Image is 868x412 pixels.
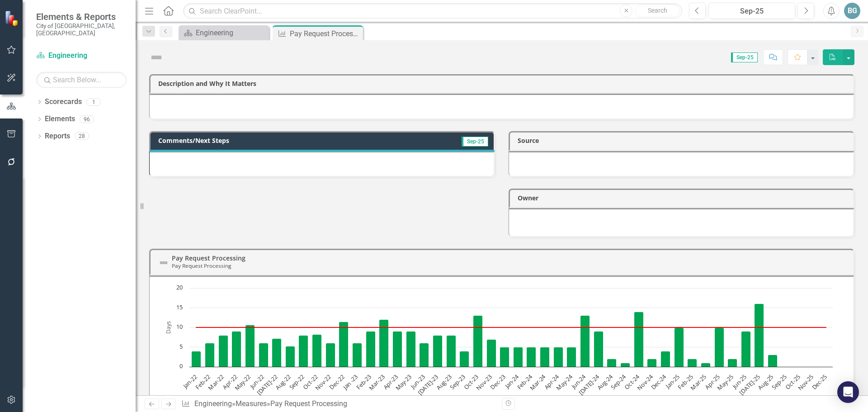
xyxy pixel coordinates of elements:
input: Search ClearPoint... [183,3,682,19]
text: 5 [179,342,183,350]
div: » » [181,399,495,409]
text: Aug-25 [756,373,775,392]
path: Jun-22, 6. Average Days. [259,343,269,367]
text: Jan-22 [181,373,199,391]
path: May-22, 10.583. Average Days. [245,325,255,367]
path: Mar-22, 8. Average Days. [219,335,228,367]
text: Oct-24 [623,372,641,391]
path: Mar-23, 12. Average Days. [379,319,389,367]
small: City of [GEOGRAPHIC_DATA], [GEOGRAPHIC_DATA] [36,22,127,37]
text: Dec-23 [488,373,507,391]
text: [DATE]-24 [577,372,601,397]
text: Mar-24 [528,372,547,392]
text: Nov-23 [474,373,493,392]
a: Engineering [36,51,127,61]
path: Aug-25, 3. Average Days. [768,355,778,367]
path: Feb-23, 9. Average Days. [366,331,376,367]
text: [DATE]-22 [255,373,279,397]
button: Search [635,5,680,17]
g: Target, series 1 of 2. Line with 48 data points. [194,326,828,329]
path: Jul-24, 9. Average Days. [594,331,604,367]
text: Days [164,321,172,334]
div: Open Intercom Messenger [837,381,859,403]
text: Feb-22 [193,373,212,391]
path: Apr-24, 5. Average Days. [554,347,563,367]
text: May-24 [554,372,574,392]
path: Oct-22, 8.2. Average Days. [312,334,322,367]
text: Apr-22 [221,373,239,391]
text: Sep-23 [448,373,467,391]
text: 15 [176,303,183,311]
text: Feb-24 [515,372,534,391]
a: Engineering [194,399,232,408]
span: Search [648,7,667,14]
path: Sep-22, 8. Average Days. [299,335,308,367]
path: Dec-23, 5. Average Days. [500,347,509,367]
text: 0 [179,362,183,370]
path: Aug-24, 2. Average Days. [607,359,617,367]
path: Sep-23, 4. Average Days. [460,351,469,367]
text: May-23 [394,373,413,392]
div: Pay Request Processing [290,28,361,39]
input: Search Below... [36,72,127,88]
path: Sep-24, 1. Average Days. [621,363,630,367]
text: Jun-25 [730,373,748,391]
text: Aug-24 [595,372,614,391]
text: [DATE]-25 [738,373,762,397]
span: Elements & Reports [36,11,127,22]
a: Reports [45,131,70,142]
text: Jun-23 [408,373,426,391]
text: Dec-22 [328,373,346,391]
text: Dec-24 [649,372,668,391]
path: Jan-22, 4. Average Days. [192,351,201,367]
path: Jun-25, 9. Average Days. [741,331,751,367]
text: Apr-23 [382,373,400,391]
path: Aug-22, 5.25. Average Days. [286,346,295,367]
text: Jan -23 [341,373,360,392]
button: BG [844,3,860,19]
path: Feb-25, 2. Average Days. [688,359,697,367]
text: Mar-25 [689,373,708,392]
text: 20 [176,283,183,291]
img: Not Defined [158,257,169,268]
path: Apr-23, 9. Average Days. [393,331,402,367]
text: Sep-24 [609,372,628,391]
div: 28 [75,133,89,140]
path: Jan-25, 10. Average Days. [675,327,684,367]
path: Mar-25, 1. Average Days. [701,363,711,367]
text: Jun-22 [247,373,265,391]
a: Pay Request Processing [172,254,245,262]
h3: Description and Why It Matters [158,80,849,87]
path: Dec-24, 4. Average Days. [661,351,670,367]
text: May-22 [233,373,252,392]
path: Jun-23, 6. Average Days. [420,343,429,367]
path: May-24, 5. Average Days. [567,347,576,367]
path: May-23, 9. Average Days. [406,331,416,367]
path: Dec-22, 11.4. Average Days. [339,322,349,367]
path: Apr-25, 10. Average Days. [715,327,724,367]
path: Feb-24, 5. Average Days. [527,347,536,367]
span: Sep-25 [731,52,758,62]
span: Sep-25 [462,137,488,147]
text: Nov-24 [635,372,655,392]
text: Aug-23 [434,373,453,392]
text: Jun-24 [569,372,588,391]
text: [DATE]-23 [416,373,440,397]
path: Aug-23, 8. Average Days. [447,335,456,367]
div: 1 [86,98,101,106]
text: Oct-23 [462,373,480,391]
text: Apr-24 [542,372,561,391]
h3: Comments/Next Steps [158,137,396,144]
path: Feb-22, 6. Average Days. [205,343,215,367]
div: Engineering [196,27,267,38]
text: Apr-25 [703,373,721,391]
text: Sep-22 [288,373,306,391]
text: Nov-22 [314,373,333,392]
a: Scorecards [45,97,82,107]
text: Nov-25 [796,373,815,392]
h3: Source [518,137,849,144]
text: Mar-22 [206,373,225,392]
path: Nov-22, 6. Average Days. [326,343,335,367]
a: Engineering [181,27,267,38]
a: Measures [236,399,267,408]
